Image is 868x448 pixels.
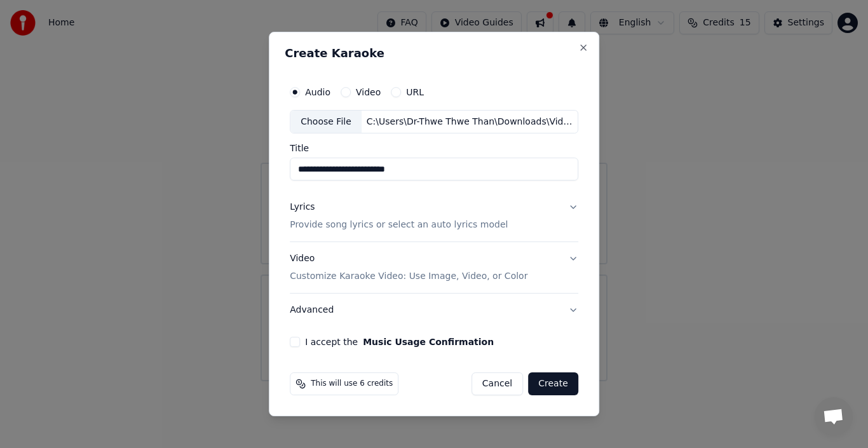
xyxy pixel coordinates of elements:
label: Title [290,144,578,153]
label: URL [406,88,424,97]
h2: Create Karaoke [285,48,583,59]
p: Provide song lyrics or select an auto lyrics model [290,219,508,232]
button: LyricsProvide song lyrics or select an auto lyrics model [290,191,578,242]
div: Video [290,253,527,283]
div: C:\Users\Dr-Thwe Thwe Than\Downloads\Video\မနော-အခုကောင်းမှနောင်ကောင်း.mp4 [362,116,578,128]
div: Lyrics [290,201,315,214]
div: Choose File [290,111,362,133]
button: VideoCustomize Karaoke Video: Use Image, Video, or Color [290,243,578,294]
label: Audio [305,88,330,97]
button: Cancel [471,372,523,395]
button: Create [528,372,578,395]
span: This will use 6 credits [311,379,393,389]
label: Video [356,88,381,97]
button: Advanced [290,294,578,327]
button: I accept the [363,337,494,346]
p: Customize Karaoke Video: Use Image, Video, or Color [290,270,527,283]
label: I accept the [305,337,494,346]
